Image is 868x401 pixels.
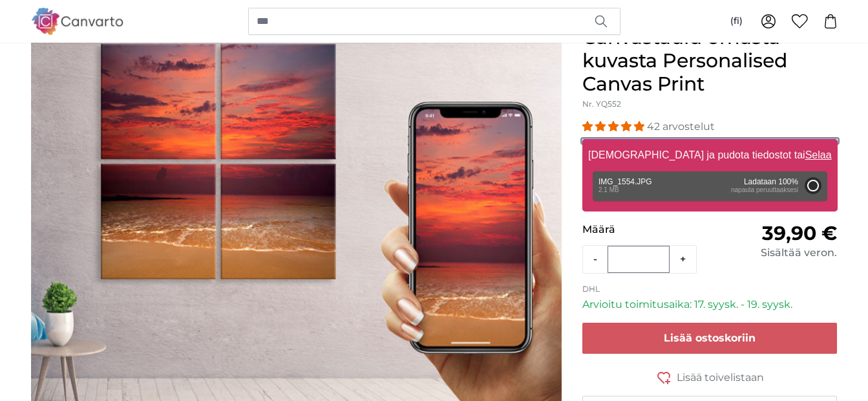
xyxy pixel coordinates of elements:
label: [DEMOGRAPHIC_DATA] ja pudota tiedostot tai [583,142,836,168]
span: Lisää toivelistaan [677,370,764,385]
p: Määrä [582,222,710,237]
span: 4.98 stars [582,120,647,133]
span: 42 arvostelut [647,120,715,133]
span: Lisää ostoskoriin [664,332,756,344]
button: Lisää toivelistaan [582,369,838,385]
u: Selaa [805,149,831,160]
img: Canvarto [31,8,124,34]
span: Nr. YQ552 [582,99,621,109]
span: 39,90 € [762,221,837,245]
button: (fi) [720,10,753,33]
button: + [670,246,696,272]
button: Lisää ostoskoriin [582,323,838,354]
p: DHL [582,284,838,294]
p: Arvioitu toimitusaika: 17. syysk. - 19. syysk. [582,297,838,312]
button: - [583,246,608,272]
div: Sisältää veron. [710,245,837,261]
h1: Canvastaulu omasta kuvasta Personalised Canvas Print [582,26,838,96]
